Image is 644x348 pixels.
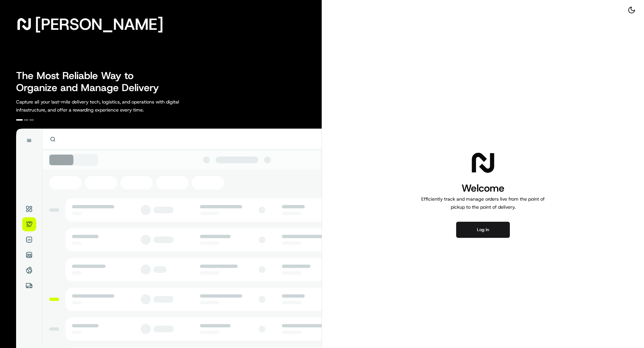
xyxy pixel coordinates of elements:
p: Efficiently track and manage orders live from the point of pickup to the point of delivery. [419,195,547,211]
h2: The Most Reliable Way to Organize and Manage Delivery [16,70,166,94]
h1: Welcome [419,182,547,195]
button: Log in [456,222,510,238]
span: [PERSON_NAME] [35,17,163,31]
p: Capture all your last-mile delivery tech, logistics, and operations with digital infrastructure, ... [16,98,209,114]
